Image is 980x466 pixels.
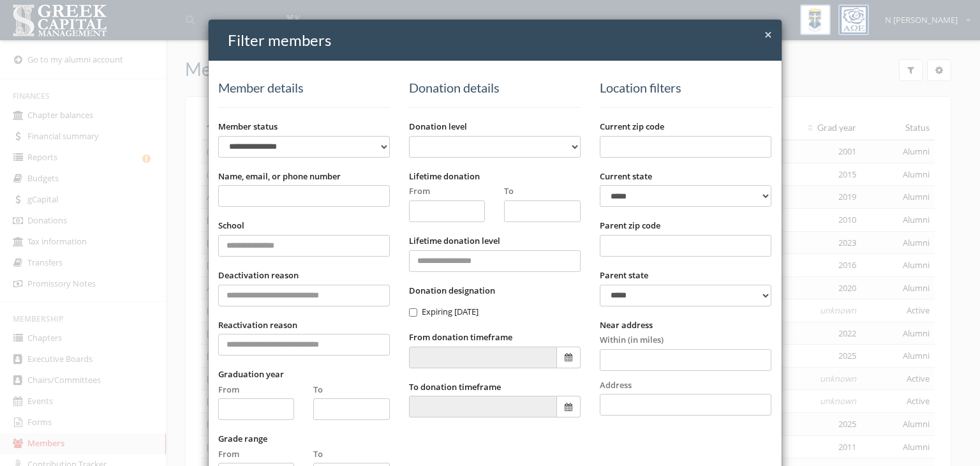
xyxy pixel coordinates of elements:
[409,381,501,393] label: To donation timeframe
[218,121,278,133] label: Member status
[218,170,341,183] label: Name, email, or phone number
[409,308,417,317] input: Expiring [DATE]
[228,29,772,51] h4: Filter members
[409,170,480,183] label: Lifetime donation
[313,384,323,396] label: To
[764,26,772,43] span: ×
[600,334,664,346] label: Within (in miles)
[600,269,648,282] label: Parent state
[409,285,495,297] label: Donation designation
[409,235,500,247] label: Lifetime donation level
[409,121,467,133] label: Donation level
[600,121,664,133] label: Current zip code
[409,80,581,94] h5: Donation details
[409,185,430,197] label: From
[600,80,771,94] h5: Location filters
[504,185,514,197] label: To
[313,448,323,460] label: To
[218,269,299,282] label: Deactivation reason
[218,384,239,396] label: From
[600,319,653,331] label: Near address
[218,319,297,331] label: Reactivation reason
[409,306,479,319] label: Expiring [DATE]
[600,170,652,183] label: Current state
[409,331,512,343] label: From donation timeframe
[600,371,632,391] label: Address
[218,220,244,232] label: School
[218,368,284,380] label: Graduation year
[600,220,660,232] label: Parent zip code
[218,80,390,94] h5: Member details
[218,433,267,445] label: Grade range
[218,448,239,460] label: From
